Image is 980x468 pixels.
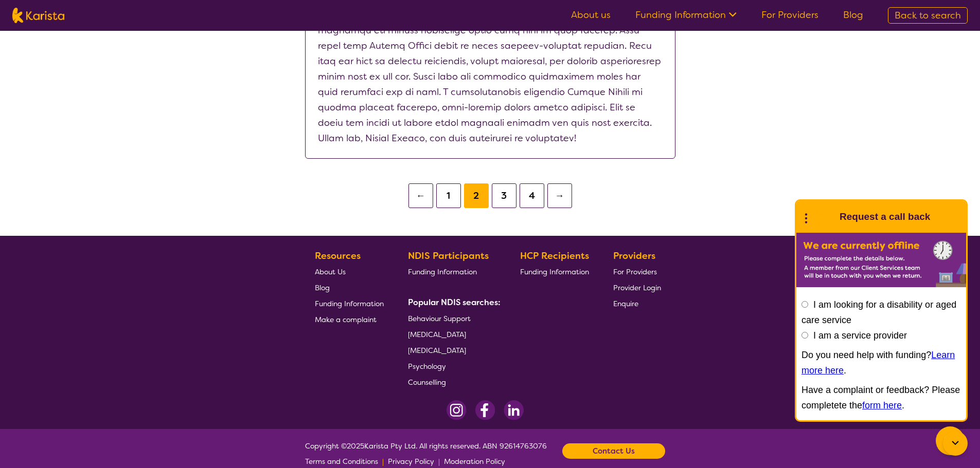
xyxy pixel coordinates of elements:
[613,267,657,276] span: For Providers
[408,358,496,374] a: Psychology
[504,400,524,420] img: LinkedIn
[888,7,968,24] a: Back to search
[447,400,467,420] img: Instagram
[388,457,434,466] span: Privacy Policy
[315,283,330,292] span: Blog
[936,426,965,455] button: Channel Menu
[408,267,477,276] span: Funding Information
[613,250,655,262] b: Providers
[408,342,496,358] a: [MEDICAL_DATA]
[464,183,489,208] button: 2
[436,183,461,208] button: 1
[408,250,489,262] b: NDIS Participants
[801,299,956,325] label: I am looking for a disability or aged care service
[547,183,572,208] button: →
[315,267,346,276] span: About Us
[408,330,466,339] span: [MEDICAL_DATA]
[613,295,661,311] a: Enquire
[408,264,496,279] a: Funding Information
[315,295,384,311] a: Funding Information
[408,346,466,355] span: [MEDICAL_DATA]
[796,233,966,287] img: Karista offline chat form to request call back
[801,347,961,378] p: Do you need help with funding? .
[408,362,446,371] span: Psychology
[813,207,833,227] img: Karista
[408,378,446,387] span: Counselling
[315,279,384,295] a: Blog
[613,279,661,295] a: Provider Login
[840,209,930,224] h1: Request a call back
[475,400,495,420] img: Facebook
[613,299,638,308] span: Enquire
[862,400,902,410] a: form here
[408,183,433,208] button: ←
[408,374,496,390] a: Counselling
[843,9,863,21] a: Blog
[408,326,496,342] a: [MEDICAL_DATA]
[520,267,589,276] span: Funding Information
[801,382,961,413] p: Have a complaint or feedback? Please completete the .
[408,314,471,323] span: Behaviour Support
[520,264,589,279] a: Funding Information
[520,183,544,208] button: 4
[408,297,501,308] b: Popular NDIS searches:
[761,9,818,21] a: For Providers
[593,443,635,459] b: Contact Us
[444,457,505,466] span: Moderation Policy
[315,250,361,262] b: Resources
[520,250,589,262] b: HCP Recipients
[895,9,961,22] span: Back to search
[492,183,516,208] button: 3
[315,264,384,279] a: About Us
[613,264,661,279] a: For Providers
[613,283,661,292] span: Provider Login
[12,8,64,23] img: Karista logo
[315,311,384,327] a: Make a complaint
[315,315,377,324] span: Make a complaint
[571,9,611,21] a: About us
[635,9,737,21] a: Funding Information
[813,330,907,341] label: I am a service provider
[315,299,384,308] span: Funding Information
[305,457,378,466] span: Terms and Conditions
[408,310,496,326] a: Behaviour Support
